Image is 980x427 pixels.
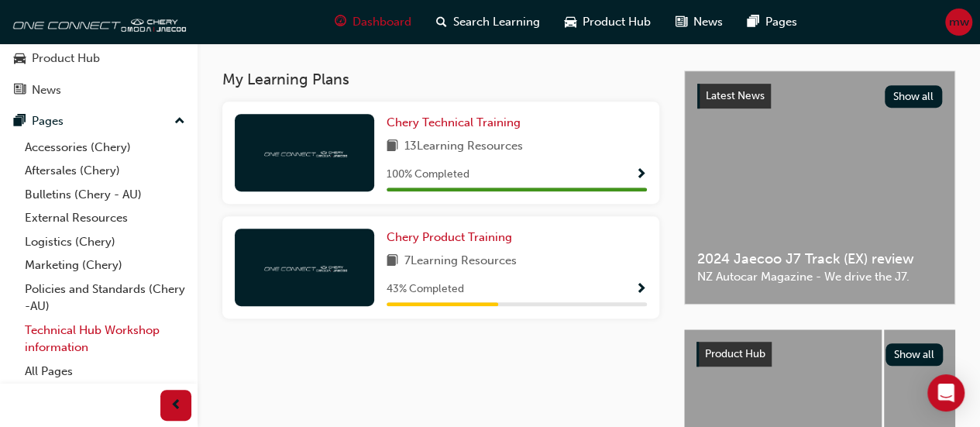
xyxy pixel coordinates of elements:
[19,230,191,254] a: Logistics (Chery)
[387,230,512,244] span: Chery Product Training
[453,13,540,31] span: Search Learning
[635,280,647,299] button: Show Progress
[885,343,944,366] button: Show all
[949,13,969,31] span: mw
[676,12,687,32] span: news-icon
[697,250,942,268] span: 2024 Jaecoo J7 Track (EX) review
[6,44,191,73] a: Product Hub
[404,137,523,157] span: 13 Learning Resources
[387,115,521,129] span: Chery Technical Training
[32,112,64,130] div: Pages
[19,183,191,207] a: Bulletins (Chery - AU)
[583,13,651,31] span: Product Hub
[14,52,26,66] span: car-icon
[387,137,398,157] span: book-icon
[352,13,411,31] span: Dashboard
[706,89,765,102] span: Latest News
[748,12,759,32] span: pages-icon
[222,71,659,88] h3: My Learning Plans
[945,9,972,36] button: mw
[262,145,347,160] img: oneconnect
[174,112,185,132] span: up-icon
[693,13,723,31] span: News
[696,342,943,367] a: Product HubShow all
[19,253,191,277] a: Marketing (Chery)
[404,252,517,271] span: 7 Learning Resources
[19,159,191,183] a: Aftersales (Chery)
[635,165,647,184] button: Show Progress
[735,6,810,38] a: pages-iconPages
[387,281,464,298] span: 43 % Completed
[6,107,191,136] button: Pages
[262,260,347,274] img: oneconnect
[8,6,186,37] img: oneconnect
[663,6,735,38] a: news-iconNews
[32,50,100,67] div: Product Hub
[14,115,26,129] span: pages-icon
[565,12,576,32] span: car-icon
[765,13,797,31] span: Pages
[697,84,942,108] a: Latest NewsShow all
[19,277,191,319] a: Policies and Standards (Chery -AU)
[322,6,424,38] a: guage-iconDashboard
[684,71,955,305] a: Latest NewsShow all2024 Jaecoo J7 Track (EX) reviewNZ Autocar Magazine - We drive the J7.
[19,360,191,384] a: All Pages
[387,114,527,132] a: Chery Technical Training
[635,283,647,297] span: Show Progress
[387,252,398,271] span: book-icon
[885,85,943,108] button: Show all
[19,319,191,360] a: Technical Hub Workshop information
[19,136,191,160] a: Accessories (Chery)
[436,12,447,32] span: search-icon
[6,76,191,105] a: News
[170,396,182,415] span: prev-icon
[32,81,61,99] div: News
[424,6,552,38] a: search-iconSearch Learning
[697,268,942,286] span: NZ Autocar Magazine - We drive the J7.
[552,6,663,38] a: car-iconProduct Hub
[387,229,518,246] a: Chery Product Training
[705,347,765,360] span: Product Hub
[387,166,469,184] span: 100 % Completed
[19,206,191,230] a: External Resources
[335,12,346,32] span: guage-icon
[635,168,647,182] span: Show Progress
[14,84,26,98] span: news-icon
[927,374,965,412] div: Open Intercom Messenger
